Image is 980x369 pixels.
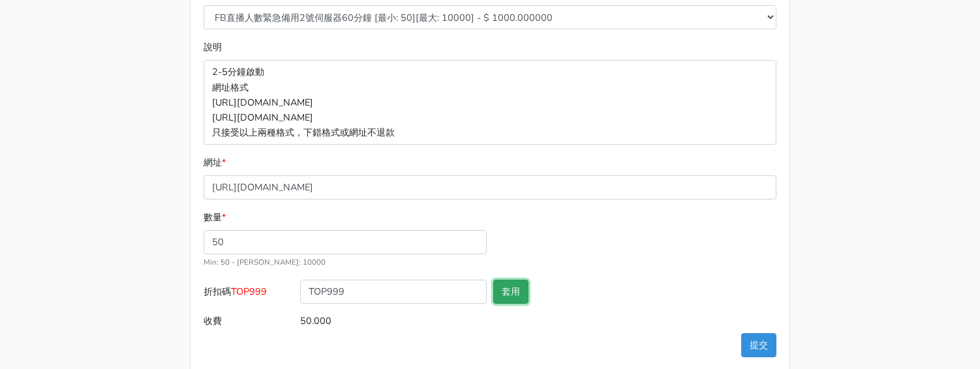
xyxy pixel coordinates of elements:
label: 網址 [204,155,226,170]
label: 折扣碼 [200,280,297,309]
label: 說明 [204,40,222,55]
input: 格式為https://www.facebook.com/topfblive/videos/123456789/ [204,175,776,199]
label: 數量 [204,210,226,225]
small: Min: 50 - [PERSON_NAME]: 10000 [204,257,326,267]
button: 提交 [741,333,776,357]
label: 收費 [200,309,297,333]
button: 套用 [493,280,528,304]
p: 2-5分鐘啟動 網址格式 [URL][DOMAIN_NAME] [URL][DOMAIN_NAME] 只接受以上兩種格式，下錯格式或網址不退款 [204,60,776,144]
span: TOP999 [231,285,267,298]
